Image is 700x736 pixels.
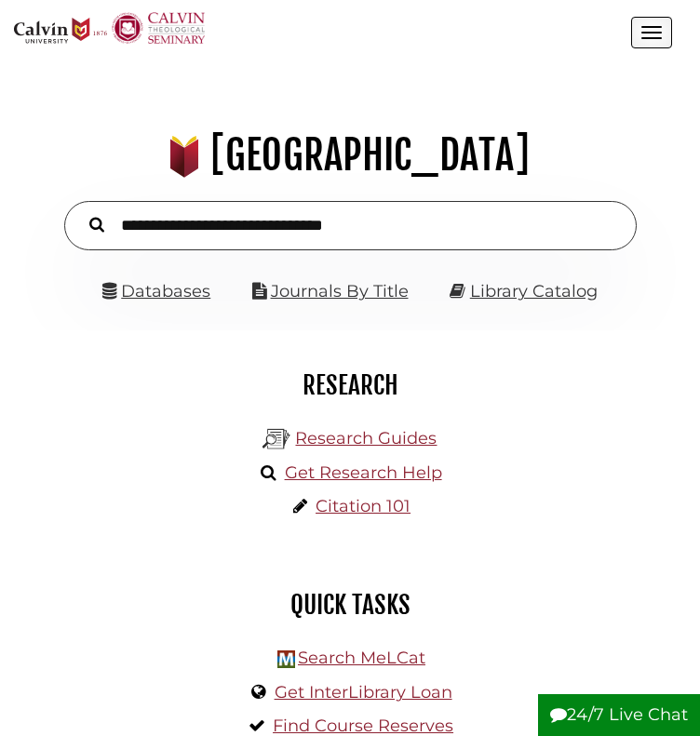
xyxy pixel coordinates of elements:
[275,682,452,703] a: Get InterLibrary Loan
[470,281,598,301] a: Library Catalog
[262,425,290,453] img: Hekman Library Logo
[28,369,672,401] h2: Research
[298,648,425,668] a: Search MeLCat
[631,17,672,48] button: Open the menu
[28,589,672,621] h2: Quick Tasks
[80,212,114,235] button: Search
[295,428,437,448] a: Research Guides
[316,496,411,516] a: Citation 101
[271,281,409,301] a: Journals By Title
[112,12,205,44] img: Calvin Theological Seminary
[273,716,453,736] a: Find Course Reserves
[285,462,442,483] a: Get Research Help
[102,281,210,301] a: Databases
[89,217,104,234] i: Search
[24,130,675,181] h1: [GEOGRAPHIC_DATA]
[277,650,295,668] img: Hekman Library Logo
